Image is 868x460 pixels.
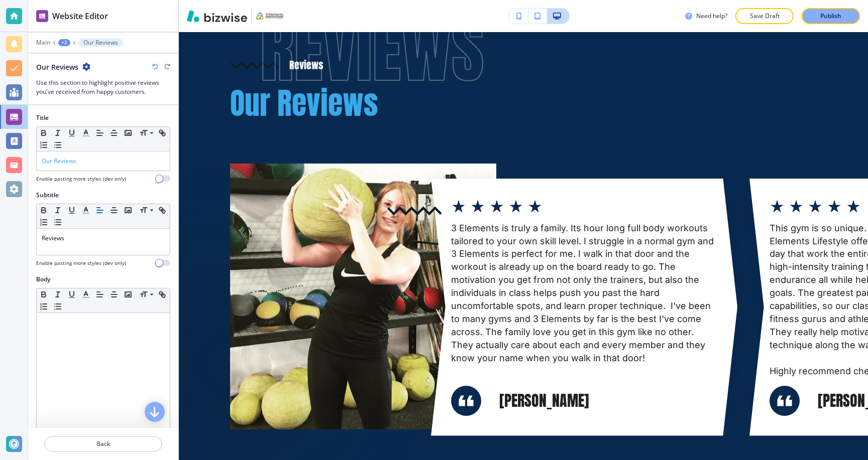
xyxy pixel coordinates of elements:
[36,259,126,267] h4: Enable pasting more styles (dev only)
[696,12,727,21] h3: Need help?
[230,164,496,429] img: 7ffa1da32d035ee6bf79632d135a11f4.webp
[42,234,165,243] p: Reviews
[36,10,48,22] img: editor icon
[83,39,118,46] p: Our Reviews
[36,175,126,183] h4: Enable pasting more styles (dev only)
[748,12,781,21] p: Save Draft
[36,39,50,46] button: Main
[44,436,162,452] button: Back
[78,39,123,47] button: Our Reviews
[187,10,247,22] img: Bizwise Logo
[36,62,78,72] h2: Our Reviews
[230,80,378,126] span: Our Reviews
[802,8,860,24] button: Publish
[256,13,283,20] img: Your Logo
[451,222,717,365] p: 3 Elements is truly a family. Its hour long full body workouts tailored to your own skill level. ...
[289,59,323,71] p: Reviews
[36,275,50,284] h2: Body
[36,191,59,200] h2: Subtitle
[36,113,49,122] h2: Title
[45,439,161,448] p: Back
[735,8,794,24] button: Save Draft
[499,391,589,411] h5: [PERSON_NAME]
[820,12,841,21] p: Publish
[36,78,170,96] h3: Use this section to highlight positive reviews you've received from happy customers.
[58,39,70,46] button: +2
[42,157,76,165] span: Our Reviews
[260,4,682,97] p: Reviews
[52,10,108,22] h2: Website Editor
